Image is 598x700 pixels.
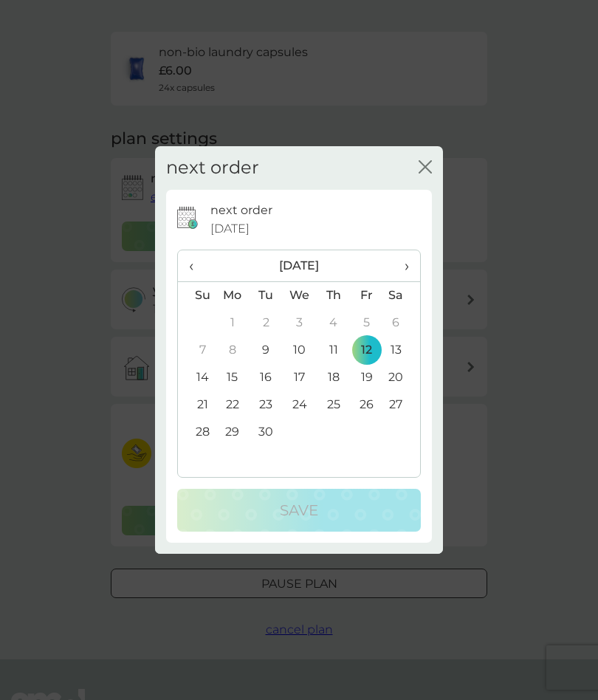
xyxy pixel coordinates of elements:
th: Fr [350,281,383,309]
p: next order [210,201,272,220]
td: 27 [383,391,420,419]
th: We [283,281,317,309]
td: 22 [216,391,250,419]
td: 10 [283,337,317,364]
button: close [419,160,432,176]
td: 29 [216,419,250,446]
span: › [394,250,409,281]
td: 5 [350,309,383,337]
td: 11 [317,337,350,364]
td: 7 [178,337,216,364]
h2: next order [166,157,259,179]
td: 2 [250,309,283,337]
td: 15 [216,364,250,391]
td: 13 [383,337,420,364]
th: [DATE] [216,250,383,282]
td: 24 [283,391,317,419]
td: 4 [317,309,350,337]
td: 28 [178,419,216,446]
td: 6 [383,309,420,337]
td: 8 [216,337,250,364]
td: 1 [216,309,250,337]
td: 12 [350,337,383,364]
td: 19 [350,364,383,391]
td: 30 [250,419,283,446]
td: 20 [383,364,420,391]
td: 17 [283,364,317,391]
span: [DATE] [210,219,250,239]
td: 23 [250,391,283,419]
th: Su [178,281,216,309]
td: 14 [178,364,216,391]
span: ‹ [189,250,205,281]
p: Save [280,498,318,522]
th: Th [317,281,350,309]
td: 26 [350,391,383,419]
td: 16 [250,364,283,391]
button: Save [177,489,421,532]
th: Sa [383,281,420,309]
th: Mo [216,281,250,309]
td: 21 [178,391,216,419]
td: 18 [317,364,350,391]
td: 3 [283,309,317,337]
th: Tu [250,281,283,309]
td: 9 [250,337,283,364]
td: 25 [317,391,350,419]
